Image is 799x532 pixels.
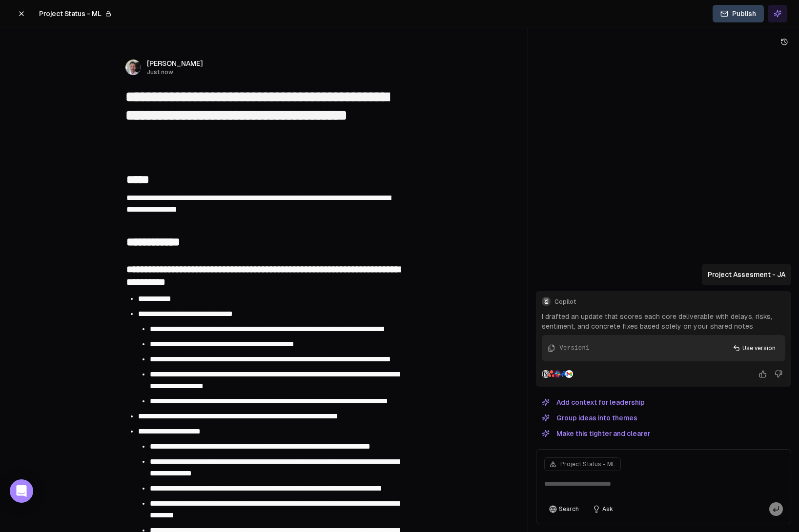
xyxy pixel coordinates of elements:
[542,370,550,378] img: Notion
[536,412,643,424] button: Group ideas into themes
[548,370,555,377] img: Asana
[536,396,651,408] button: Add context for leadership
[553,370,561,378] img: Slack
[536,428,656,439] button: Make this tighter and clearer
[125,59,141,75] img: _image
[713,5,764,22] button: Publish
[147,68,203,76] span: Just now
[708,270,785,279] p: Project Assesment - JA
[588,502,618,516] button: Ask
[560,460,615,468] span: Project Status - ML
[542,312,785,331] p: I drafted an update that scores each core deliverable with delays, risks, sentiment, and concrete...
[39,9,102,19] span: Project Status - ML
[565,370,573,378] img: Gmail
[559,370,567,378] img: Jira
[147,59,203,68] span: [PERSON_NAME]
[554,298,785,306] span: Copilot
[727,341,781,355] button: Use version
[10,479,33,503] div: Open Intercom Messenger
[544,502,584,516] button: Search
[559,344,589,353] div: Version 1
